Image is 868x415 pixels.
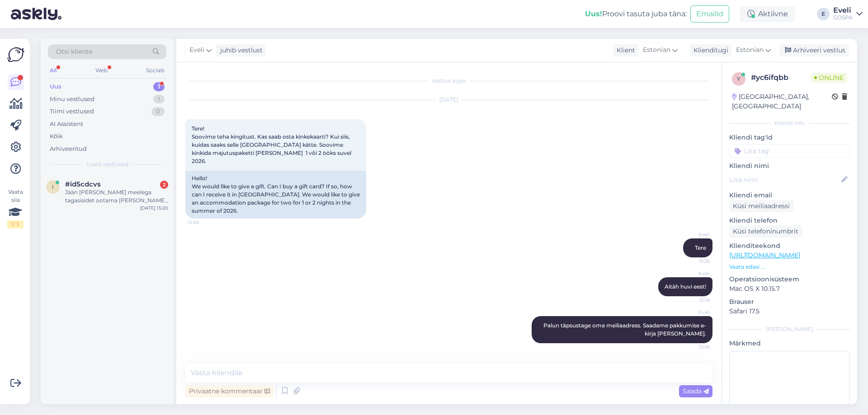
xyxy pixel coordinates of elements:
div: Uus [50,82,61,91]
div: Hello! We would like to give a gift. Can I buy a gift card? If so, how can I receive it in [GEOGR... [185,171,366,219]
span: Estonian [736,45,764,55]
div: Web [94,65,109,76]
span: Tere [695,244,706,251]
span: 12:58 [188,219,222,226]
span: 13:36 [676,297,710,303]
div: 2 [160,181,168,189]
span: i [52,183,54,190]
div: [PERSON_NAME] [729,325,850,333]
span: y [737,75,741,82]
p: Vaata edasi ... [729,263,850,271]
span: Eveli [676,231,710,238]
span: Eveli [189,45,204,55]
p: Kliendi nimi [729,161,850,171]
div: E [817,8,830,20]
span: Tere! Soovime teha kingitust. Kas saab osta kinkekaarti? Kui siis, kuidas saaks selle [GEOGRAPHIC... [192,125,353,164]
span: Online [811,73,847,83]
p: Märkmed [729,339,850,348]
div: Küsi telefoninumbrit [729,225,802,238]
p: Klienditeekond [729,241,850,251]
div: Proovi tasuta juba täna: [585,9,687,19]
div: Arhiveeri vestlus [779,44,849,56]
p: Kliendi telefon [729,216,850,225]
div: 1 [153,95,165,104]
div: 1 [153,82,165,91]
span: Otsi kliente [56,47,92,56]
div: [DATE] 15:20 [140,205,168,211]
span: Eveli [676,309,710,316]
div: Jään [PERSON_NAME] meelega tagasisidet ootama [PERSON_NAME], [PERSON_NAME][EMAIL_ADDRESS][DOMAIN_... [65,188,168,205]
a: EveliGOSPA [833,7,863,21]
input: Lisa nimi [730,175,840,185]
p: Safari 17.5 [729,307,850,316]
div: All [48,65,58,76]
div: [DATE] [185,96,712,104]
p: Kliendi tag'id [729,133,850,142]
span: 13:36 [676,258,710,265]
div: Eveli [833,7,853,14]
div: Socials [144,65,166,76]
div: Aktiivne [740,6,795,22]
p: Mac OS X 10.15.7 [729,284,850,294]
div: Arhiveeritud [50,145,87,154]
b: Uus! [585,9,602,18]
div: GOSPA [833,14,853,21]
p: Operatsioonisüsteem [729,275,850,284]
span: 13:36 [676,344,710,350]
div: Kliendi info [729,119,850,127]
div: [GEOGRAPHIC_DATA], [GEOGRAPHIC_DATA] [732,92,832,111]
div: Privaatne kommentaar [185,385,274,397]
div: Minu vestlused [50,95,94,104]
span: Palun täpsustage oma meiliaadress. Saadame pakkumise e-kirja [PERSON_NAME]. [543,322,706,337]
p: Kliendi email [729,191,850,200]
div: # yc6ifqbb [751,72,811,83]
span: Aitäh huvi eest! [665,283,706,290]
div: 0 [151,107,165,116]
span: Saada [683,387,709,395]
span: Estonian [643,45,670,55]
div: Küsi meiliaadressi [729,200,793,212]
div: Klienditugi [690,46,728,55]
span: Uued vestlused [86,160,128,168]
div: Vaata siia [7,188,24,228]
div: 1 / 3 [7,220,24,228]
span: #id5cdcvs [65,180,101,188]
div: Vestlus algas [185,77,712,85]
a: [URL][DOMAIN_NAME] [729,251,800,259]
p: Brauser [729,297,850,307]
button: Emailid [690,5,729,23]
div: Kõik [50,132,63,141]
input: Lisa tag [729,144,850,158]
div: Klient [613,46,635,55]
div: juhib vestlust [217,46,263,55]
img: Askly Logo [7,46,24,63]
div: AI Assistent [50,120,83,129]
div: Tiimi vestlused [50,107,94,116]
span: Eveli [676,270,710,277]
